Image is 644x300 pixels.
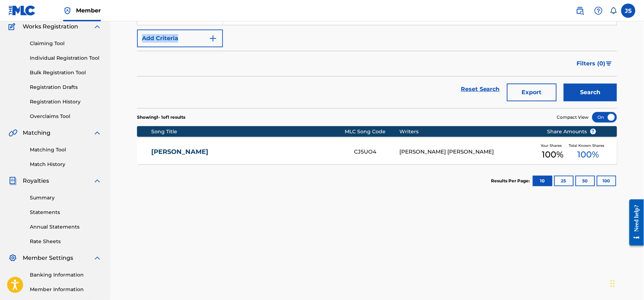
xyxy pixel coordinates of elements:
[554,176,574,186] button: 25
[137,30,223,47] button: Add Criteria
[23,22,78,31] span: Works Registration
[591,4,606,18] div: Help
[354,148,399,156] div: CJ5UO4
[30,194,102,202] a: Summary
[30,271,102,279] a: Banking Information
[137,7,617,108] form: Search Form
[9,5,36,16] img: MLC Logo
[30,113,102,120] a: Overclaims Tool
[400,128,536,135] div: Writers
[30,161,102,168] a: Match History
[541,143,564,148] span: Your Shares
[93,129,102,137] img: expand
[608,266,644,300] div: Widget de chat
[76,6,101,15] span: Member
[400,148,536,156] div: [PERSON_NAME] [PERSON_NAME]
[557,114,589,120] span: Compact View
[611,273,615,294] div: Arrastrar
[345,128,400,135] div: MLC Song Code
[594,6,603,15] img: help
[610,7,617,14] div: Notifications
[30,209,102,216] a: Statements
[569,143,607,148] span: Total Known Shares
[30,223,102,231] a: Annual Statements
[23,129,50,137] span: Matching
[30,84,102,91] a: Registration Drafts
[606,61,612,66] img: filter
[577,59,606,68] span: Filters ( 0 )
[30,54,102,62] a: Individual Registration Tool
[624,194,644,251] iframe: Resource Center
[576,6,584,15] img: search
[30,69,102,76] a: Bulk Registration Tool
[23,177,49,185] span: Royalties
[93,22,102,31] img: expand
[93,254,102,262] img: expand
[577,148,599,161] span: 100 %
[30,98,102,106] a: Registration History
[137,114,185,120] p: Showing 1 - 1 of 1 results
[152,148,345,156] a: [PERSON_NAME]
[30,238,102,245] a: Rate Sheets
[597,176,616,186] button: 100
[547,128,596,135] span: Share Amounts
[93,177,102,185] img: expand
[621,4,635,18] div: User Menu
[30,40,102,47] a: Claiming Tool
[63,6,72,15] img: Top Rightsholder
[573,55,617,73] button: Filters (0)
[9,177,17,185] img: Royalties
[30,146,102,154] a: Matching Tool
[542,148,563,161] span: 100 %
[457,81,503,97] a: Reset Search
[209,34,217,43] img: 9d2ae6d4665cec9f34b9.svg
[608,266,644,300] iframe: Chat Widget
[9,254,17,262] img: Member Settings
[564,84,617,101] button: Search
[573,4,587,18] a: Public Search
[507,84,557,101] button: Export
[30,286,102,293] a: Member Information
[9,129,17,137] img: Matching
[575,176,595,186] button: 50
[533,176,552,186] button: 10
[152,128,345,135] div: Song Title
[590,129,596,134] span: ?
[491,178,532,184] p: Results Per Page:
[9,22,18,31] img: Works Registration
[23,254,73,262] span: Member Settings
